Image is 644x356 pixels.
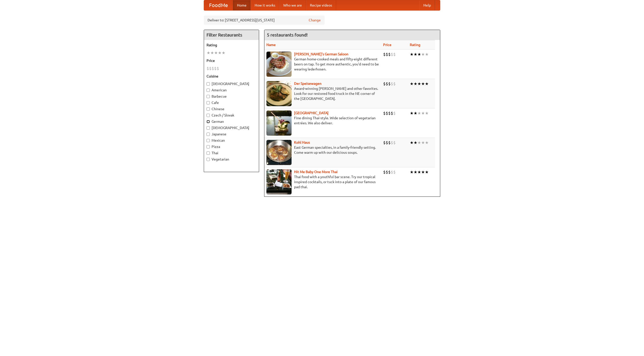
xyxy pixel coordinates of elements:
b: Kohl Haus [294,140,310,144]
li: $ [388,169,391,175]
label: Thai [207,150,256,155]
li: $ [212,66,214,71]
li: $ [386,169,388,175]
li: ★ [214,50,218,56]
li: $ [386,81,388,87]
input: Thai [207,151,210,155]
li: $ [391,140,393,145]
li: ★ [421,169,425,175]
label: Barbecue [207,94,256,99]
input: Mexican [207,139,210,142]
li: $ [391,169,393,175]
label: [DEMOGRAPHIC_DATA] [207,81,256,86]
input: [DEMOGRAPHIC_DATA] [207,82,210,86]
li: ★ [414,81,417,87]
a: [GEOGRAPHIC_DATA] [294,111,329,115]
input: German [207,120,210,123]
li: ★ [410,169,414,175]
li: ★ [425,52,429,57]
li: ★ [421,140,425,145]
li: $ [391,110,393,116]
li: $ [217,66,219,71]
li: ★ [210,50,214,56]
img: esthers.jpg [266,52,292,77]
h4: Filter Restaurants [204,30,259,40]
img: speisewagen.jpg [266,81,292,106]
input: [DEMOGRAPHIC_DATA] [207,126,210,130]
li: $ [393,169,396,175]
ng-pluralize: 5 restaurants found! [267,32,308,37]
li: ★ [414,140,417,145]
a: Recipe videos [306,0,336,10]
label: Japanese [207,132,256,137]
label: Cafe [207,100,256,105]
a: Name [266,43,276,47]
a: How it works [251,0,279,10]
a: Help [419,0,435,10]
input: Czech / Slovak [207,114,210,117]
li: ★ [417,81,421,87]
li: ★ [414,110,417,116]
input: Cafe [207,101,210,104]
li: $ [388,140,391,145]
li: $ [383,52,386,57]
input: Barbecue [207,95,210,98]
li: $ [209,66,212,71]
li: ★ [425,110,429,116]
li: ★ [222,50,225,56]
li: ★ [410,140,414,145]
li: $ [383,81,386,87]
p: East German specialties, in a family-friendly setting. Come warm up with our delicious soups. [266,145,379,155]
a: Who we are [279,0,306,10]
li: $ [386,110,388,116]
li: ★ [410,81,414,87]
li: ★ [421,81,425,87]
li: $ [386,140,388,145]
a: Der Speisewagen [294,82,321,86]
label: Chinese [207,106,256,111]
li: $ [388,52,391,57]
li: $ [393,81,396,87]
input: Vegetarian [207,158,210,161]
label: German [207,119,256,124]
li: $ [214,66,217,71]
a: Price [383,43,391,47]
a: FoodMe [204,0,233,10]
img: kohlhaus.jpg [266,140,292,165]
img: satay.jpg [266,110,292,136]
li: ★ [417,169,421,175]
h5: Cuisine [207,74,256,79]
label: American [207,88,256,93]
li: ★ [417,140,421,145]
img: babythai.jpg [266,169,292,194]
li: $ [393,52,396,57]
li: $ [207,66,209,71]
li: $ [391,81,393,87]
label: [DEMOGRAPHIC_DATA] [207,125,256,130]
label: Vegetarian [207,157,256,162]
li: ★ [410,110,414,116]
li: ★ [417,52,421,57]
a: [PERSON_NAME]'s German Saloon [294,52,348,56]
li: ★ [417,110,421,116]
li: ★ [207,50,210,56]
input: Chinese [207,107,210,111]
p: German home-cooked meals and fifty-eight different beers on tap. To get more authentic, you'd nee... [266,57,379,72]
div: Deliver to: [STREET_ADDRESS][US_STATE] [204,16,325,25]
a: Rating [410,43,420,47]
li: $ [391,52,393,57]
li: $ [393,140,396,145]
a: Home [233,0,251,10]
a: Hit Me Baby One More Thai [294,170,338,174]
li: ★ [425,81,429,87]
li: ★ [425,140,429,145]
a: Change [309,18,321,23]
li: $ [383,140,386,145]
input: Pizza [207,145,210,148]
p: Thai food with a youthful bar scene. Try our tropical inspired cocktails, or tuck into a plate of... [266,174,379,189]
li: ★ [421,110,425,116]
